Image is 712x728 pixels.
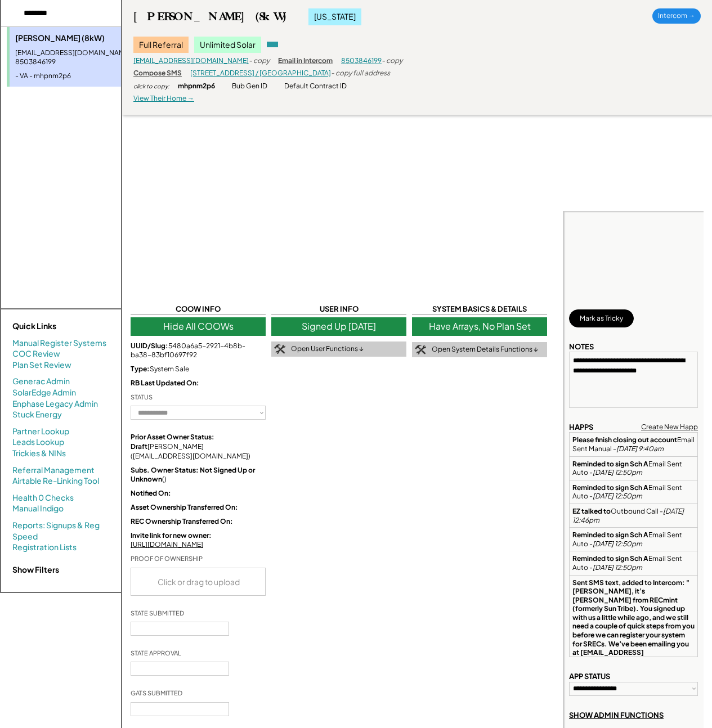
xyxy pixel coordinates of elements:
div: USER INFO [271,304,406,314]
div: Default Contract ID [284,82,347,91]
div: [PERSON_NAME] ([EMAIL_ADDRESS][DOMAIN_NAME]) [131,433,266,461]
div: View Their Home → [133,94,194,104]
a: Plan Set Review [12,359,71,371]
a: Reports: Signups & Reg Speed [12,520,110,542]
strong: Sent SMS text, added to Intercom: "[PERSON_NAME], it’s [PERSON_NAME] from RECmint (formerly Sun T... [572,578,696,684]
div: Hide All COOWs [131,317,266,335]
div: Intercom → [652,8,701,24]
u: [URL][DOMAIN_NAME] [131,540,203,549]
div: Create New Happ [641,423,698,432]
strong: Please finish closing out account [572,435,677,444]
a: COC Review [12,348,60,359]
strong: Notified On: [131,489,171,497]
div: System Sale [131,365,266,374]
a: [STREET_ADDRESS] / [GEOGRAPHIC_DATA] [190,69,331,77]
a: Leads Lookup [12,437,64,448]
div: Open System Details Functions ↓ [432,345,538,354]
div: Unlimited Solar [194,37,261,53]
em: [DATE] 12:46pm [572,507,685,524]
div: Email in Intercom [278,56,333,66]
div: Email Sent Manual - [572,435,695,453]
div: Compose SMS [133,69,182,78]
a: Trickies & NINs [12,448,66,459]
div: Email Sent Auto - [572,460,695,477]
a: Generac Admin [12,376,70,387]
a: Airtable Re-Linking Tool [12,475,99,487]
div: Signed Up [DATE] [271,317,406,335]
strong: EZ talked to [572,507,611,515]
a: Stuck Energy [12,409,62,420]
div: mhpnm2p6 [178,82,215,91]
strong: Prior Asset Owner Status: Draft [131,433,216,451]
div: Have Arrays, No Plan Set [412,317,547,335]
a: [EMAIL_ADDRESS][DOMAIN_NAME] [133,56,249,65]
em: [DATE] 12:50pm [593,540,642,548]
div: [EMAIL_ADDRESS][DOMAIN_NAME] - 8503846199 [15,48,153,68]
div: STATE SUBMITTED [131,609,184,617]
div: STATE APPROVAL [131,649,181,657]
div: PROOF OF OWNERSHIP [131,554,203,563]
div: [US_STATE] [308,8,361,25]
em: [DATE] 12:50pm [593,563,642,572]
div: SHOW ADMIN FUNCTIONS [569,710,664,720]
div: [PERSON_NAME] (8kW) [133,10,286,24]
strong: Asset Ownership Transferred On: [131,503,238,511]
a: SolarEdge Admin [12,387,76,398]
em: [DATE] 9:40am [616,444,664,453]
strong: Reminded to sign Sch A [572,554,648,563]
div: - copy full address [331,69,390,78]
div: 5480a6a5-2921-4b8b-ba38-83bf10697f92 [131,341,266,361]
div: APP STATUS [569,671,610,681]
div: Email Sent Auto - [572,554,695,572]
div: - copy [382,56,402,66]
div: STATUS [131,393,153,401]
div: SYSTEM BASICS & DETAILS [412,304,547,314]
strong: Reminded to sign Sch A [572,531,648,539]
div: Full Referral [133,37,189,53]
a: Partner Lookup [12,426,69,437]
div: NOTES [569,341,594,352]
div: Quick Links [12,321,125,332]
a: Registration Lists [12,542,77,553]
div: Email Sent Auto - [572,531,695,548]
strong: UUID/Slug: [131,341,168,350]
div: [PERSON_NAME] (8kW) [15,33,153,44]
strong: Invite link for new owner: [131,531,212,540]
img: tool-icon.png [415,345,426,355]
div: HAPPS [569,422,593,432]
a: Enphase Legacy Admin [12,398,98,410]
strong: REC Ownership Transferred On: [131,517,233,525]
strong: RB Last Updated On: [131,379,199,387]
a: Manual Register Systems [12,338,106,349]
em: [DATE] 12:50pm [593,468,642,477]
strong: Type: [131,365,150,373]
a: Referral Management [12,465,95,476]
a: Health 0 Checks [12,492,74,504]
strong: Reminded to sign Sch A [572,460,648,468]
strong: Subs. Owner Status: Not Signed Up or Unknown [131,466,256,484]
div: SMS - [572,578,695,693]
div: click to copy: [133,82,169,90]
strong: Reminded to sign Sch A [572,483,648,492]
div: - VA - mhpnm2p6 [15,71,153,81]
div: GATS SUBMITTED [131,689,182,697]
div: Bub Gen ID [232,82,267,91]
em: [DATE] 12:50pm [593,492,642,500]
div: Outbound Call - [572,507,695,524]
a: 8503846199 [341,56,382,65]
div: Email Sent Auto - [572,483,695,501]
button: Mark as Tricky [569,309,634,327]
div: COOW INFO [131,304,266,314]
strong: Show Filters [12,564,59,574]
div: Open User Functions ↓ [291,344,364,354]
div: () [131,466,266,485]
div: - copy [249,56,270,66]
a: Manual Indigo [12,503,64,514]
div: Click or drag to upload [131,568,266,595]
img: tool-icon.png [274,344,285,354]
